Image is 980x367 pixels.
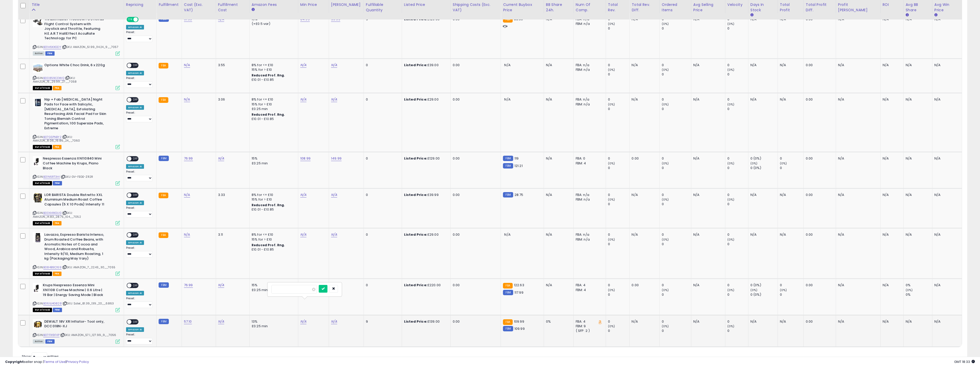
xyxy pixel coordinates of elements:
[126,164,144,169] div: Amazon AI
[608,237,615,242] small: (0%)
[33,86,52,90] span: All listings that are currently out of stock and unavailable for purchase on Amazon
[608,232,630,237] div: 0
[126,76,153,88] div: Preset:
[252,63,294,67] div: 8% for <= £10
[546,63,570,67] div: N/A
[727,22,735,26] small: (0%)
[806,2,834,13] div: Total Profit Diff.
[576,193,602,197] div: FBA: n/a
[331,319,337,324] a: N/A
[53,181,62,185] span: FBM
[53,86,61,90] span: FBA
[33,221,52,225] span: All listings that are currently out of stock and unavailable for purchase on Amazon
[608,22,615,26] small: (0%)
[662,197,669,202] small: (0%)
[608,26,630,31] div: 0
[131,98,140,102] span: OFF
[608,202,630,206] div: 0
[662,26,691,31] div: 0
[546,232,570,237] div: N/A
[126,170,153,182] div: Preset:
[33,181,52,185] span: All listings that are currently out of stock and unavailable for purchase on Amazon
[608,107,630,111] div: 0
[252,2,296,7] div: Amazon Fees
[404,192,427,197] b: Listed Price:
[576,232,602,237] div: FBA: n/a
[504,63,510,67] span: N/A
[43,265,61,270] a: B084B9C169
[503,2,541,13] div: Current Buybox Price
[218,319,224,324] a: N/A
[127,17,133,22] span: ON
[883,97,900,102] div: N/A
[750,193,774,197] div: N/A
[159,63,168,68] small: FBA
[727,242,748,246] div: 0
[934,2,960,13] div: Avg Win Price
[43,301,62,306] a: B06XJ4G828
[33,63,120,90] div: ASIN:
[727,107,748,111] div: 0
[53,272,61,276] span: FBA
[632,156,655,161] div: 0.00
[576,156,602,161] div: FBA: 0
[331,97,337,102] a: N/A
[33,156,42,166] img: 31+fhLEXWUL._SL40_.jpg
[43,283,105,299] b: Krups Nespresso Essenza Mini XN1108 Coffee Machine | 0.6 Litre | 19 Bar | Energy Saving Mode | Black
[159,193,168,198] small: FBA
[576,67,602,72] div: FBM: n/a
[662,22,669,26] small: (0%)
[883,2,901,7] div: ROI
[184,232,190,237] a: N/A
[44,97,107,132] b: Nip + Fab [MEDICAL_DATA] Night Pads for Face with Salicylic, [MEDICAL_DATA], Exfoliating Resurfac...
[33,283,120,311] div: ASIN:
[53,145,61,149] span: FBA
[608,97,630,102] div: 0
[576,2,604,13] div: Num of Comp.
[727,2,746,7] div: Velocity
[366,156,398,161] div: 0
[218,2,247,13] div: Fulfillment Cost
[184,283,193,288] a: 76.99
[53,221,61,225] span: FBA
[906,97,928,102] div: N/A
[662,63,691,67] div: 0
[727,193,748,197] div: 0
[252,73,285,77] b: Reduced Prof. Rng.
[608,193,630,197] div: 0
[503,17,512,23] small: FBA
[252,67,294,72] div: 15% for > £10
[727,102,735,106] small: (0%)
[453,232,497,237] div: 0.00
[608,2,627,13] div: Total Rev.
[126,111,153,123] div: Preset:
[366,2,400,13] div: Fulfillable Quantity
[576,237,602,242] div: FBM: n/a
[184,319,192,324] a: 57.10
[44,63,107,69] b: Options White Choc Drink, 6 x 220g
[780,97,800,102] div: N/A
[159,2,179,7] div: Fulfillment
[546,97,570,102] div: N/A
[159,97,168,103] small: FBA
[453,2,499,13] div: Shipping Costs (Exc. VAT)
[906,13,909,17] small: Avg BB Share.
[780,166,803,170] div: 0
[300,63,306,68] a: N/A
[126,105,144,110] div: Amazon AI
[159,282,169,288] small: FBM
[404,232,447,237] div: £29.00
[727,68,735,72] small: (0%)
[906,2,930,13] div: Avg BB Share
[727,197,735,202] small: (0%)
[727,72,748,77] div: 0
[693,193,721,197] div: N/A
[33,63,43,73] img: 51myGRMAFUL._SL40_.jpg
[883,193,900,197] div: N/A
[404,63,447,67] div: £39.00
[218,63,245,67] div: 3.55
[780,156,803,161] div: 0
[33,145,52,149] span: All listings that are currently out of stock and unavailable for purchase on Amazon
[300,156,311,161] a: 108.99
[218,283,224,288] a: N/A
